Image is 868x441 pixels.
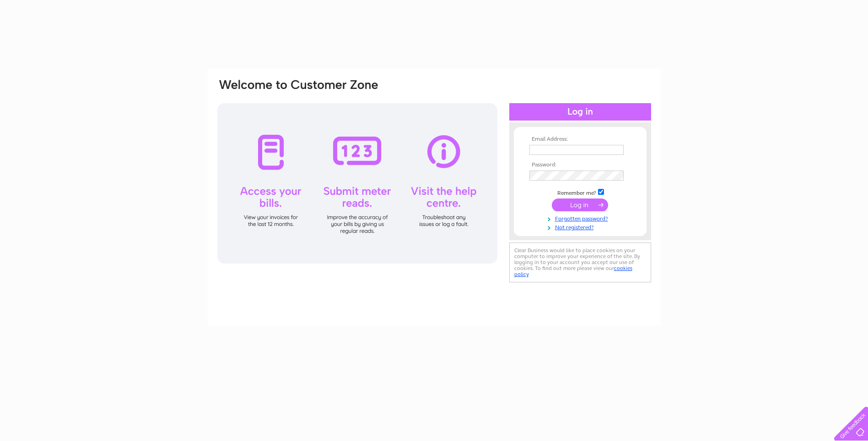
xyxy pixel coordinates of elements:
[527,187,633,197] td: Remember me?
[514,265,632,277] a: cookies policy
[552,198,608,211] input: Submit
[509,243,651,282] div: Clear Business would like to place cookies on your computer to improve your experience of the sit...
[529,214,633,222] a: Forgotten password?
[527,136,633,143] th: Email Address:
[527,162,633,168] th: Password:
[529,222,633,231] a: Not registered?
